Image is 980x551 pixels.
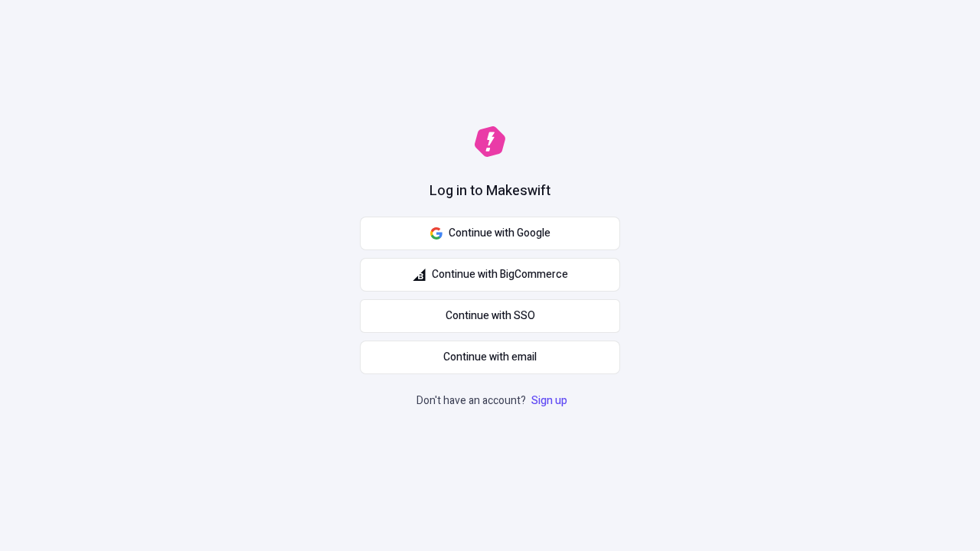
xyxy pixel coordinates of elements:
button: Continue with Google [360,217,620,250]
a: Sign up [528,393,570,409]
h1: Log in to Makeswift [430,181,550,201]
a: Continue with SSO [360,299,620,333]
button: Continue with BigCommerce [360,258,620,292]
p: Don't have an account? [416,393,570,409]
span: Continue with email [443,349,537,366]
button: Continue with email [360,341,620,374]
span: Continue with BigCommerce [432,266,568,283]
span: Continue with Google [449,225,550,242]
